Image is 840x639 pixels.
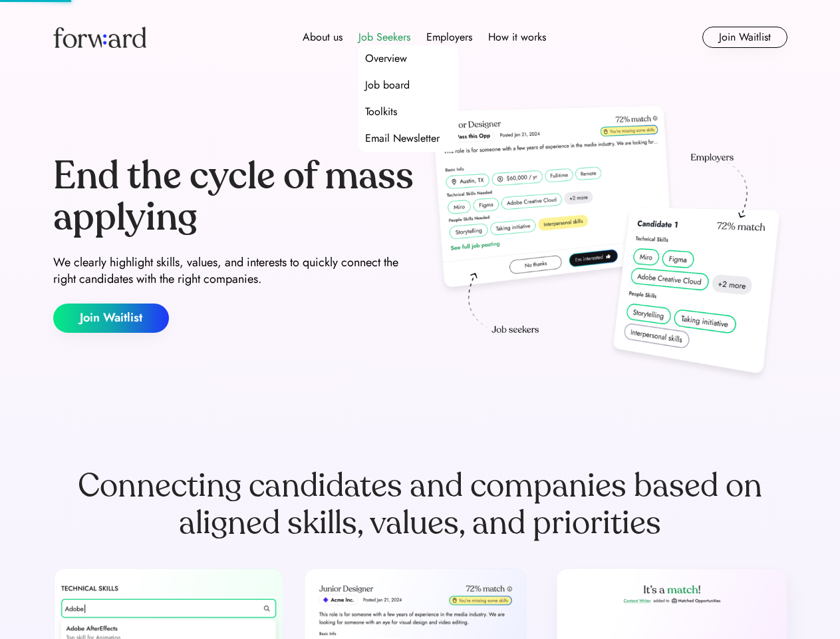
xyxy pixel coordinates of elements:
[303,29,343,45] div: About us
[365,77,410,93] div: Job board
[53,156,415,238] div: End the cycle of mass applying
[702,27,787,48] button: Join Waitlist
[53,304,169,333] button: Join Waitlist
[358,29,410,45] div: Job Seekers
[53,254,415,288] div: We clearly highlight skills, values, and interests to quickly connect the right candidates with t...
[426,29,472,45] div: Employers
[365,104,397,120] div: Toolkits
[488,29,546,45] div: How it works
[365,130,440,146] div: Email Newsletter
[365,51,407,67] div: Overview
[53,27,146,48] img: Forward logo
[426,101,787,387] img: hero-image.png
[53,467,787,542] div: Connecting candidates and companies based on aligned skills, values, and priorities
